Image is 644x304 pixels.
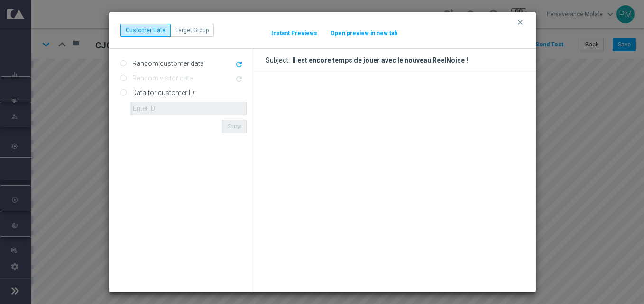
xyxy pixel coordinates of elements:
button: Show [222,120,247,133]
button: Instant Previews [271,29,318,37]
label: Random customer data [130,59,204,68]
i: refresh [235,60,243,69]
button: Customer Data [120,24,171,37]
div: ... [120,24,214,37]
button: refresh [234,59,247,71]
i: clear [516,18,524,26]
span: Subject: [266,56,292,64]
label: Data for customer ID: [130,89,196,97]
button: clear [516,18,527,27]
button: Target Group [170,24,214,37]
button: Open preview in new tab [330,29,398,37]
span: Il est encore temps de jouer avec le nouveau ReelNoise ! [292,56,468,64]
input: Enter ID [130,102,247,115]
label: Random visitor data [130,74,193,82]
